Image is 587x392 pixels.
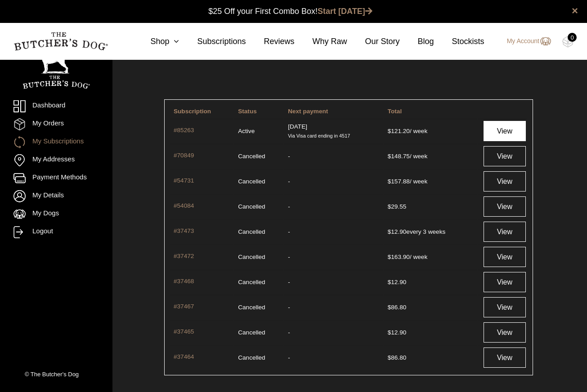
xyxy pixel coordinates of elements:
span: $ [388,203,391,210]
a: View [484,297,526,317]
a: My Subscriptions [13,136,99,148]
a: Reviews [246,36,294,48]
span: Total [388,108,402,115]
span: Next payment [288,108,328,115]
span: 29.55 [388,203,407,210]
td: - [284,169,383,193]
td: Cancelled [234,144,283,168]
a: #37472 [174,252,230,262]
td: Cancelled [234,345,283,370]
span: $ [388,128,391,134]
a: View [484,247,526,267]
a: My Addresses [13,154,99,166]
a: View [484,121,526,141]
span: 86.80 [388,354,407,361]
td: - [284,295,383,319]
td: - [284,345,383,370]
td: / week [384,245,477,269]
a: close [572,5,578,16]
span: Status [238,108,257,115]
td: / week [384,144,477,168]
a: My Orders [13,118,99,130]
span: 12.90 [388,279,407,285]
td: - [284,245,383,269]
td: - [284,219,383,244]
span: 148.75 [388,153,410,160]
a: View [484,222,526,242]
span: $ [388,228,391,235]
span: Subscription [174,108,211,115]
a: #37467 [174,302,230,312]
div: 0 [568,33,577,42]
a: My Dogs [13,208,99,220]
a: Why Raw [295,36,347,48]
td: Cancelled [234,169,283,193]
a: Stockists [434,36,484,48]
a: Start [DATE] [318,7,372,16]
span: 163.90 [388,254,410,260]
td: / week [384,119,477,143]
span: 86.80 [388,304,407,311]
span: 12.90 [388,329,407,336]
span: 157.88 [388,178,410,185]
td: Cancelled [234,320,283,344]
a: #54084 [174,201,230,212]
td: - [284,194,383,218]
span: 12.90 [388,228,407,235]
td: Cancelled [234,295,283,319]
td: Cancelled [234,245,283,269]
td: / week [384,169,477,193]
td: - [284,320,383,344]
a: #37473 [174,227,230,237]
a: #54731 [174,176,230,187]
td: - [284,270,383,294]
a: Blog [400,36,434,48]
span: $ [388,304,391,311]
a: View [484,322,526,343]
a: Dashboard [13,100,99,112]
a: #70849 [174,151,230,161]
a: View [484,272,526,292]
td: every 3 weeks [384,219,477,244]
span: $ [388,279,391,285]
a: #37464 [174,352,230,363]
a: My Account [498,36,551,47]
span: $ [388,254,391,260]
a: View [484,196,526,217]
td: Active [234,119,283,143]
a: Subscriptions [179,36,246,48]
a: #37465 [174,327,230,338]
td: Cancelled [234,270,283,294]
a: Logout [13,226,99,238]
td: Cancelled [234,194,283,218]
img: TBD_Portrait_Logo_White.png [22,46,90,89]
span: 121.20 [388,128,410,134]
a: View [484,171,526,192]
a: My Details [13,190,99,202]
td: [DATE] [284,119,383,143]
td: - [284,144,383,168]
img: TBD_Cart-Empty.png [562,36,574,48]
a: Shop [132,36,179,48]
a: #85263 [174,126,230,136]
a: #37468 [174,277,230,287]
span: $ [388,354,391,361]
span: $ [388,178,391,185]
a: View [484,347,526,368]
a: Our Story [347,36,400,48]
small: Via Visa card ending in 4517 [288,133,350,138]
span: $ [388,329,391,336]
span: $ [388,153,391,160]
a: View [484,146,526,166]
td: Cancelled [234,219,283,244]
a: Payment Methods [13,172,99,184]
